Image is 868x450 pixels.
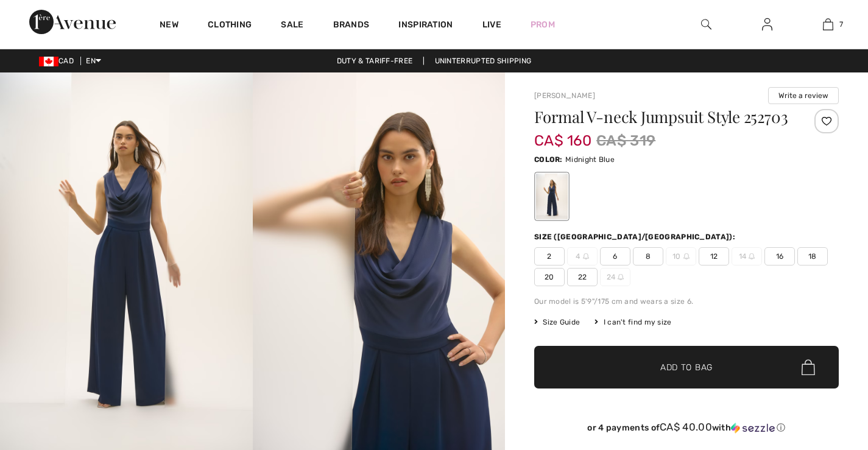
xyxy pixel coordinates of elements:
span: EN [86,57,101,65]
span: CAD [39,57,79,65]
img: Sezzle [731,423,775,434]
span: 22 [567,268,598,286]
div: or 4 payments of with [534,421,839,434]
div: or 4 payments ofCA$ 40.00withSezzle Click to learn more about Sezzle [534,421,839,438]
span: Inspiration [398,19,453,32]
img: Bag.svg [802,359,815,375]
a: New [160,19,178,32]
a: Sign In [752,17,782,32]
a: Brands [333,19,370,32]
span: 16 [764,247,795,265]
span: CA$ 319 [596,130,655,152]
span: 7 [839,19,843,30]
span: Color: [534,155,563,164]
img: 1ère Avenue [29,10,116,34]
span: 18 [797,247,828,265]
div: I can't find my size [595,317,671,328]
div: Midnight Blue [536,174,568,219]
span: Size Guide [534,317,580,328]
span: 14 [732,247,762,265]
a: Live [482,18,501,31]
span: Midnight Blue [565,155,615,164]
span: 2 [534,247,565,265]
img: ring-m.svg [683,253,690,259]
h1: Formal V-neck Jumpsuit Style 252703 [534,109,788,125]
img: search the website [701,17,711,32]
span: 8 [633,247,663,265]
img: ring-m.svg [618,274,624,280]
button: Add to Bag [534,346,839,388]
span: 12 [699,247,729,265]
img: ring-m.svg [749,253,755,259]
span: 20 [534,268,565,286]
div: Size ([GEOGRAPHIC_DATA]/[GEOGRAPHIC_DATA]): [534,231,738,242]
span: Add to Bag [660,361,713,374]
button: Write a review [768,87,839,104]
div: Our model is 5'9"/175 cm and wears a size 6. [534,296,839,307]
span: 24 [600,268,630,286]
a: Sale [281,19,303,32]
a: 7 [798,17,858,32]
img: My Bag [823,17,833,32]
img: ring-m.svg [583,253,589,259]
a: Clothing [208,19,252,32]
a: [PERSON_NAME] [534,91,595,100]
a: Prom [531,18,555,31]
span: 4 [567,247,598,265]
img: Canadian Dollar [39,57,58,66]
img: My Info [762,17,772,32]
span: 10 [666,247,696,265]
span: CA$ 160 [534,120,591,149]
span: CA$ 40.00 [660,421,712,433]
span: 6 [600,247,630,265]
